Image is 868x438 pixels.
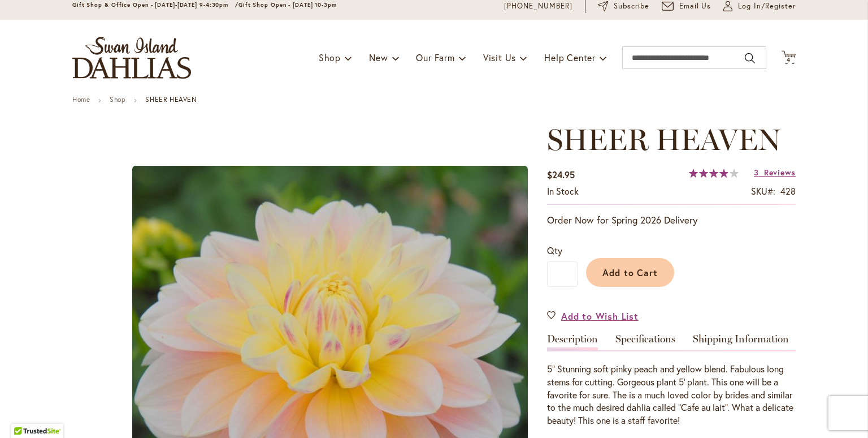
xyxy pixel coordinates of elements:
a: Add to Wish List [547,310,639,323]
span: Reviews [764,167,796,178]
a: Description [547,334,598,350]
div: 78% [689,169,739,178]
span: Our Farm [416,51,454,63]
span: Qty [547,244,562,256]
a: Subscribe [598,1,649,12]
span: New [369,51,388,63]
a: Shop [110,95,125,104]
div: Availability [547,185,579,198]
div: 5” Stunning soft pinky peach and yellow blend. Fabulous long stems for cutting. Gorgeous plant 5'... [547,363,796,427]
a: Log In/Register [723,1,796,12]
span: Subscribe [614,1,649,12]
a: Home [72,95,90,104]
div: 428 [780,185,796,198]
button: Add to Cart [586,258,674,287]
iframe: Launch Accessibility Center [8,398,40,430]
strong: SKU [751,185,775,197]
div: Detailed Product Info [547,334,796,427]
span: $24.95 [547,169,575,181]
strong: SHEER HEAVEN [145,95,197,104]
span: Log In/Register [738,1,796,12]
span: Gift Shop & Office Open - [DATE]-[DATE] 9-4:30pm / [72,1,238,8]
span: SHEER HEAVEN [547,122,780,157]
span: Visit Us [483,51,516,63]
span: Add to Cart [602,267,658,278]
span: In stock [547,185,579,197]
a: Email Us [662,1,711,12]
a: store logo [72,37,191,79]
span: 4 [787,56,791,63]
span: 3 [754,167,759,178]
span: Gift Shop Open - [DATE] 10-3pm [238,1,337,8]
a: [PHONE_NUMBER] [504,1,572,12]
button: 4 [782,50,796,66]
span: Email Us [679,1,711,12]
span: Help Center [544,51,596,63]
a: Shipping Information [693,334,789,350]
span: Shop [319,51,341,63]
a: Specifications [615,334,675,350]
p: Order Now for Spring 2026 Delivery [547,213,796,227]
a: 3 Reviews [754,167,796,178]
span: Add to Wish List [561,310,639,323]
